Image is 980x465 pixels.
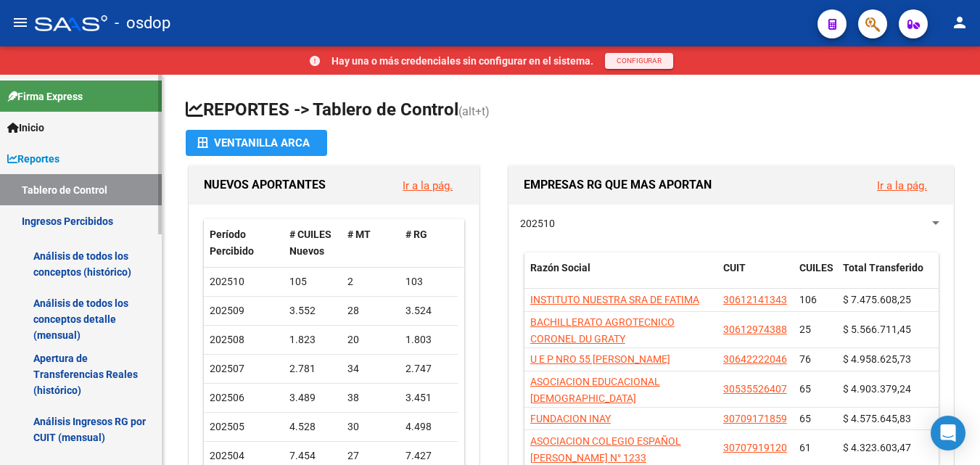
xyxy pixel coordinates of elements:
span: 202504 [210,450,244,461]
div: 28 [347,303,394,319]
span: U E P NRO 55 [PERSON_NAME] [530,353,670,365]
div: Open Intercom Messenger [931,416,965,450]
span: # CUILES Nuevos [289,229,332,257]
div: 7.427 [405,448,452,464]
span: Razón Social [530,262,590,273]
mat-icon: person [951,14,968,31]
div: 3.451 [405,390,452,406]
span: $ 7.475.608,25 [843,294,911,305]
span: NUEVOS APORTANTES [204,178,326,192]
datatable-header-cell: Período Percibido [204,219,284,267]
h1: REPORTES -> Tablero de Control [186,98,957,123]
div: 2.747 [405,361,452,377]
span: - osdop [115,7,170,39]
mat-icon: menu [12,14,29,31]
span: CONFIGURAR [617,57,662,65]
button: Ir a la pág. [391,172,464,199]
div: 1.823 [289,332,336,348]
span: $ 4.958.625,73 [843,353,911,365]
span: 202507 [210,363,244,374]
div: 7.454 [289,448,336,464]
span: 30612141343 [723,294,787,305]
p: Hay una o más credenciales sin configurar en el sistema. [332,53,593,69]
div: Ventanilla ARCA [197,130,316,156]
span: 30642222046 [723,353,787,365]
span: 25 [799,324,811,335]
span: CUIT [723,262,746,273]
datatable-header-cell: # MT [342,219,400,267]
span: $ 4.323.603,47 [843,443,911,454]
button: Ir a la pág. [865,172,939,199]
div: 3.489 [289,390,336,406]
a: Ir a la pág. [877,179,927,192]
datatable-header-cell: # CUILES Nuevos [284,219,342,267]
span: 202505 [210,421,244,432]
span: Total Transferido [843,262,923,273]
span: 30709171859 [723,413,787,424]
span: 202508 [210,334,244,345]
div: 20 [347,332,394,348]
span: ASOCIACION COLEGIO ESPAÑOL [PERSON_NAME] N° 1233 [530,435,681,464]
a: Ir a la pág. [403,179,453,192]
div: 3.524 [405,303,452,319]
div: 2 [347,273,394,290]
button: Ventanilla ARCA [186,130,327,156]
datatable-header-cell: # RG [400,219,458,267]
span: 106 [799,294,817,305]
div: 4.528 [289,419,336,435]
datatable-header-cell: Total Transferido [837,252,939,300]
span: EMPRESAS RG QUE MAS APORTAN [524,178,712,192]
div: 1.803 [405,332,452,348]
div: 38 [347,390,394,406]
span: (alt+t) [458,104,490,118]
span: $ 4.575.645,83 [843,413,911,424]
span: 76 [799,353,811,365]
span: 202506 [210,392,244,403]
span: $ 5.566.711,45 [843,324,911,335]
span: 202510 [520,218,555,229]
span: Firma Express [7,89,83,104]
span: Período Percibido [210,229,254,257]
span: $ 4.903.379,24 [843,383,911,395]
div: 3.552 [289,303,336,319]
span: FUNDACION INAY [530,413,611,424]
span: 65 [799,413,811,424]
span: Inicio [7,120,44,136]
datatable-header-cell: CUILES [794,252,837,300]
span: BACHILLERATO AGROTECNICO CORONEL DU GRATY [530,317,675,345]
span: # MT [347,229,371,240]
span: Reportes [7,151,59,167]
span: ASOCIACION EDUCACIONAL [DEMOGRAPHIC_DATA][PERSON_NAME][DEMOGRAPHIC_DATA] [530,376,660,437]
span: INSTITUTO NUESTRA SRA DE FATIMA [530,294,699,305]
div: 34 [347,361,394,377]
span: 30612974388 [723,324,787,335]
span: 202509 [210,305,244,316]
span: 202510 [210,276,244,287]
datatable-header-cell: Razón Social [524,252,717,300]
span: # RG [405,229,427,240]
span: 30707919120 [723,443,787,454]
button: CONFIGURAR [605,53,673,69]
div: 27 [347,448,394,464]
datatable-header-cell: CUIT [717,252,794,300]
div: 4.498 [405,419,452,435]
span: 30535526407 [723,383,787,395]
div: 105 [289,273,336,290]
div: 2.781 [289,361,336,377]
div: 103 [405,273,452,290]
div: 30 [347,419,394,435]
span: 65 [799,383,811,395]
span: 61 [799,443,811,454]
span: CUILES [799,262,833,273]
